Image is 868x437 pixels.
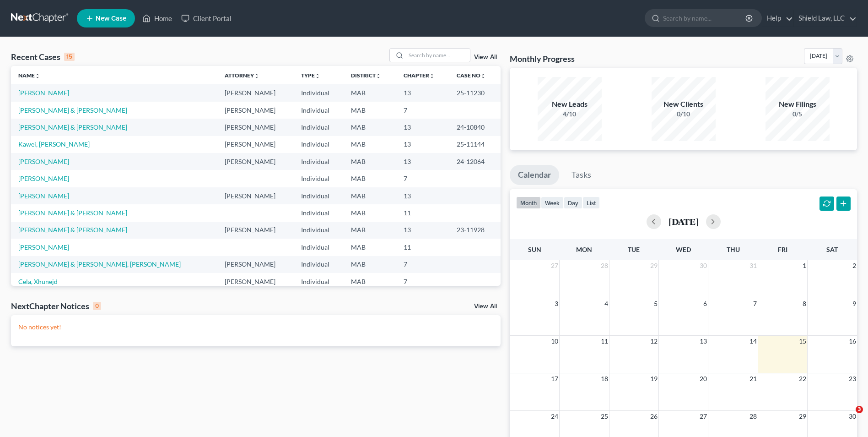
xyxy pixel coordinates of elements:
a: Case Nounfold_more [457,72,486,79]
td: MAB [344,256,396,273]
span: 4 [604,298,609,309]
td: Individual [294,119,344,136]
span: Wed [676,246,691,253]
a: Shield Law, LLC [794,10,857,27]
a: Help [762,10,793,27]
td: Individual [294,256,344,273]
span: 9 [852,298,857,309]
td: [PERSON_NAME] [217,187,294,204]
td: [PERSON_NAME] [217,136,294,153]
span: 1 [802,260,807,271]
a: View All [474,303,497,310]
td: Individual [294,273,344,290]
td: Individual [294,239,344,256]
td: 11 [396,239,450,256]
span: 13 [699,336,708,347]
span: 10 [550,336,559,347]
span: 18 [600,373,609,384]
span: 29 [798,411,807,422]
td: 7 [396,170,450,187]
td: [PERSON_NAME] [217,102,294,119]
td: MAB [344,170,396,187]
a: Nameunfold_more [18,72,40,79]
span: 30 [699,260,708,271]
td: MAB [344,153,396,170]
td: Individual [294,136,344,153]
i: unfold_more [315,73,320,79]
td: Individual [294,84,344,101]
span: Thu [727,246,740,253]
a: [PERSON_NAME] [18,192,69,200]
h2: [DATE] [669,217,699,226]
i: unfold_more [35,73,40,79]
a: [PERSON_NAME] [18,158,69,165]
span: Fri [778,246,787,253]
td: [PERSON_NAME] [217,119,294,136]
span: Tue [628,246,640,253]
span: 29 [649,260,658,271]
span: 3 [554,298,559,309]
a: Client Portal [177,10,236,27]
button: day [564,197,582,209]
td: 11 [396,204,450,221]
i: unfold_more [429,73,435,79]
a: Calendar [510,165,559,185]
span: 26 [649,411,658,422]
a: [PERSON_NAME] [18,243,69,251]
span: 19 [649,373,658,384]
td: Individual [294,153,344,170]
a: View All [474,54,497,60]
span: 8 [802,298,807,309]
span: 14 [749,336,758,347]
a: Attorneyunfold_more [225,72,259,79]
span: Sat [826,246,838,253]
h3: Monthly Progress [510,53,575,64]
span: 22 [798,373,807,384]
td: 13 [396,119,450,136]
span: 5 [653,298,658,309]
td: 7 [396,273,450,290]
td: 7 [396,256,450,273]
td: [PERSON_NAME] [217,256,294,273]
td: MAB [344,239,396,256]
button: week [541,197,564,209]
input: Search by name... [663,10,747,27]
div: 4/10 [538,109,602,119]
button: list [582,197,600,209]
td: 13 [396,222,450,239]
div: New Clients [652,99,716,109]
a: Typeunfold_more [301,72,320,79]
a: [PERSON_NAME] & [PERSON_NAME] [18,226,127,234]
div: New Filings [766,99,830,109]
td: [PERSON_NAME] [217,222,294,239]
td: [PERSON_NAME] [217,84,294,101]
a: Chapterunfold_more [404,72,435,79]
a: [PERSON_NAME] & [PERSON_NAME] [18,106,127,114]
span: 25 [600,411,609,422]
span: 16 [848,336,857,347]
td: 13 [396,153,450,170]
div: 0/10 [652,109,716,119]
i: unfold_more [254,73,259,79]
div: 0/5 [766,109,830,119]
span: 15 [798,336,807,347]
span: 27 [550,260,559,271]
a: [PERSON_NAME] & [PERSON_NAME], [PERSON_NAME] [18,260,181,268]
td: MAB [344,222,396,239]
td: 24-10840 [449,119,501,136]
div: NextChapter Notices [11,300,101,311]
a: [PERSON_NAME] & [PERSON_NAME] [18,123,127,131]
span: 31 [749,260,758,271]
td: 23-11928 [449,222,501,239]
td: 24-12064 [449,153,501,170]
a: Districtunfold_more [351,72,381,79]
a: [PERSON_NAME] & [PERSON_NAME] [18,209,127,217]
i: unfold_more [480,73,486,79]
a: Tasks [563,165,599,185]
td: MAB [344,204,396,221]
td: Individual [294,102,344,119]
a: Cela, Xhunejd [18,278,58,285]
td: MAB [344,102,396,119]
td: Individual [294,204,344,221]
span: 24 [550,411,559,422]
